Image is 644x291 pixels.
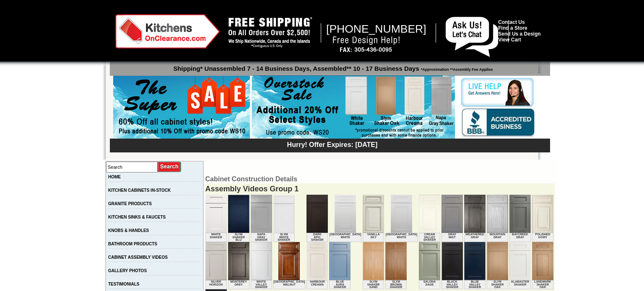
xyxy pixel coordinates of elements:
[108,188,171,193] a: KITCHEN CABINETS IN-STOCK
[108,242,157,246] a: BATHROOM PRODUCTS
[306,233,328,242] td: Dark Epic Shaker
[108,255,168,260] a: CABINET ASSEMBLY VIDEOS
[228,280,249,289] td: Monterey Grey
[498,31,540,37] a: Send Us a Design
[498,19,525,25] a: Contact Us
[509,280,531,289] td: Alabaster Shaker
[306,280,328,289] td: Harbour Creama
[158,161,182,173] input: Submit
[326,23,426,35] span: [PHONE_NUMBER]
[464,233,486,242] td: Weathered Gray
[273,233,295,242] td: Slym White Shaker
[498,37,521,43] a: View Cart
[205,183,555,195] div: Assembly Videos Group 1
[487,233,508,242] td: Mountain Gray
[509,233,531,242] td: Baycreek Gray
[108,228,149,233] a: KNOBS & HANDLES
[385,233,418,242] td: [GEOGRAPHIC_DATA] White
[464,280,486,289] td: Blue Valley Shaker
[419,65,493,72] span: *Approximation **Assembly Fee Applies
[329,233,361,242] td: [GEOGRAPHIC_DATA] White
[385,280,407,289] td: Slym Brown Shaker
[273,280,306,289] td: [GEOGRAPHIC_DATA] Walnut
[108,215,166,219] a: KITCHEN SINKS & FAUCETS
[108,175,121,179] a: HOME
[251,233,272,242] td: Napa Gray Shaker
[115,14,220,49] img: Kitchens on Clearance Logo
[205,280,227,289] td: Silver Horizon
[419,280,440,289] td: Salona Sage
[251,280,272,289] td: White Valley Shaker
[532,280,553,289] td: Landmark Shaker Oak
[363,280,384,289] td: Slym Shaker Sand
[363,233,384,242] td: Vanilla Sky
[228,233,249,242] td: Slym Shaker Blu
[419,233,440,242] td: Cream Valley Shaker
[487,280,508,289] td: Slym Shaker Oak
[441,280,463,289] td: Black Valley Shaker
[532,233,553,242] td: Polished Ivory
[205,175,555,183] td: Cabinet Construction Details
[108,282,139,286] a: TESTIMONIALS
[108,268,147,273] a: GALLERY PHOTOS
[114,140,550,149] div: Hurry! Offer Expires: [DATE]
[205,233,227,242] td: White Shaker
[114,61,550,72] p: Shipping* Unassembled 7 - 14 Business Days, Assembled** 10 - 17 Business Days
[108,201,152,206] a: GRANITE PRODUCTS
[329,280,351,289] td: Blue Aura Shaker
[441,233,463,242] td: Gray Mist
[498,25,527,31] a: Find a Store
